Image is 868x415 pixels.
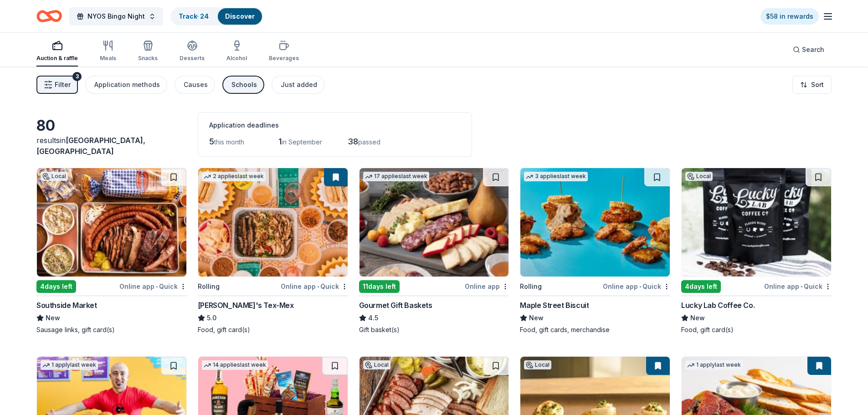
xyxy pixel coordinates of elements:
a: Image for Chuy's Tex-Mex2 applieslast weekRollingOnline app•Quick[PERSON_NAME]'s Tex-Mex5.0Food, ... [198,168,348,334]
span: 5 [209,137,214,146]
div: 1 apply last week [41,360,98,370]
a: Image for Maple Street Biscuit3 applieslast weekRollingOnline app•QuickMaple Street BiscuitNewFoo... [520,168,670,334]
div: Local [685,172,713,181]
div: Local [41,172,68,181]
div: 1 apply last week [685,360,743,370]
img: Image for Southside Market [37,168,186,277]
div: results [36,135,187,157]
div: Food, gift card(s) [198,325,348,334]
div: Causes [184,79,208,90]
button: Beverages [269,36,299,67]
button: Track· 24Discover [170,7,263,26]
button: Meals [100,36,116,67]
div: Sausage links, gift card(s) [36,325,187,334]
div: Lucky Lab Coffee Co. [681,300,755,311]
div: Maple Street Biscuit [520,300,589,311]
button: Desserts [180,36,205,67]
div: Application deadlines [209,120,461,131]
div: Auction & raffle [36,55,78,62]
div: Gourmet Gift Baskets [359,300,432,311]
div: 80 [36,117,187,135]
a: Track· 24 [179,12,209,20]
div: 14 applies last week [202,360,268,370]
img: Image for Chuy's Tex-Mex [198,168,348,277]
span: New [529,313,544,323]
div: 11 days left [359,280,400,293]
span: this month [214,138,244,146]
a: Image for Gourmet Gift Baskets17 applieslast week11days leftOnline appGourmet Gift Baskets4.5Gift... [359,168,509,334]
div: Food, gift cards, merchandise [520,325,670,334]
span: in September [282,138,322,146]
div: Alcohol [226,55,247,62]
button: NYOS Bingo Night [69,7,163,26]
img: Image for Gourmet Gift Baskets [360,168,509,277]
div: Local [363,360,390,369]
div: Online app Quick [119,281,187,292]
div: 2 applies last week [202,172,266,181]
a: Discover [225,12,255,20]
span: 1 [278,137,282,146]
span: New [690,313,705,323]
div: 4 days left [681,280,721,293]
div: Online app [465,281,509,292]
img: Image for Maple Street Biscuit [520,168,670,277]
div: Meals [100,55,116,62]
span: [GEOGRAPHIC_DATA], [GEOGRAPHIC_DATA] [36,136,145,156]
div: Online app Quick [603,281,670,292]
div: Beverages [269,55,299,62]
div: Southside Market [36,300,97,311]
span: • [317,283,319,290]
button: Snacks [138,36,158,67]
div: 3 applies last week [524,172,588,181]
div: Just added [281,79,317,90]
div: Local [524,360,551,369]
span: in [36,136,145,156]
span: passed [358,138,380,146]
div: 3 [72,72,82,81]
span: 5.0 [207,313,216,323]
button: Causes [175,76,215,94]
span: New [46,313,60,323]
div: Rolling [198,281,220,292]
button: Filter3 [36,76,78,94]
div: 4 days left [36,280,76,293]
div: Food, gift card(s) [681,325,832,334]
span: 4.5 [368,313,378,323]
span: 38 [348,137,358,146]
span: Search [802,44,824,55]
div: [PERSON_NAME]'s Tex-Mex [198,300,294,311]
a: $58 in rewards [760,8,819,25]
div: Online app Quick [764,281,832,292]
button: Schools [222,76,264,94]
button: Alcohol [226,36,247,67]
div: Desserts [180,55,205,62]
a: Image for Southside MarketLocal4days leftOnline app•QuickSouthside MarketNewSausage links, gift c... [36,168,187,334]
div: Schools [231,79,257,90]
a: Home [36,5,62,27]
button: Application methods [85,76,167,94]
button: Just added [272,76,324,94]
button: Search [786,41,832,59]
span: Sort [811,79,824,90]
div: Rolling [520,281,542,292]
span: • [156,283,158,290]
a: Image for Lucky Lab Coffee Co.Local4days leftOnline app•QuickLucky Lab Coffee Co.NewFood, gift ca... [681,168,832,334]
span: • [801,283,802,290]
button: Sort [792,76,832,94]
div: Snacks [138,55,158,62]
div: Gift basket(s) [359,325,509,334]
div: Online app Quick [281,281,348,292]
button: Auction & raffle [36,36,78,67]
div: 17 applies last week [363,172,429,181]
img: Image for Lucky Lab Coffee Co. [682,168,831,277]
span: Filter [55,79,71,90]
span: • [639,283,641,290]
div: Application methods [94,79,160,90]
span: NYOS Bingo Night [87,11,145,22]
